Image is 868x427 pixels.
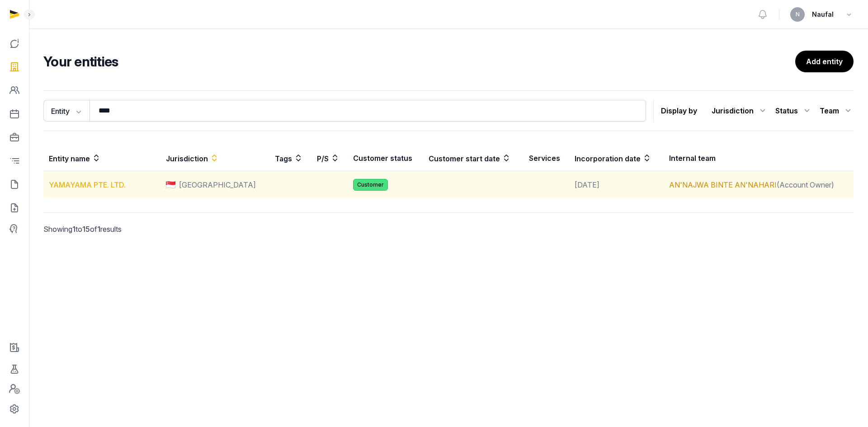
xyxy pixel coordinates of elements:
[43,100,90,122] button: Entity
[179,179,256,190] span: [GEOGRAPHIC_DATA]
[712,103,768,118] div: Jurisdiction
[311,145,348,171] th: P/S
[569,145,664,171] th: Incorporation date
[669,180,777,189] a: AN'NAJWA BINTE AN'NAHARI
[775,103,812,118] div: Status
[72,225,75,234] span: 1
[43,145,160,171] th: Entity name
[661,103,697,118] p: Display by
[795,51,854,72] a: Add entity
[423,145,524,171] th: Customer start date
[160,145,269,171] th: Jurisdiction
[820,103,854,118] div: Team
[353,179,388,191] span: Customer
[524,145,569,171] th: Services
[569,171,664,198] td: [DATE]
[812,9,834,20] span: Naufal
[664,145,854,171] th: Internal team
[796,12,800,17] span: N
[49,180,126,189] a: YAMAYAMA PTE. LTD.
[669,179,848,190] div: (Account Owner)
[82,225,90,234] span: 15
[348,145,423,171] th: Customer status
[269,145,311,171] th: Tags
[790,7,805,22] button: N
[97,225,100,234] span: 1
[43,213,235,245] p: Showing to of results
[43,53,795,70] h2: Your entities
